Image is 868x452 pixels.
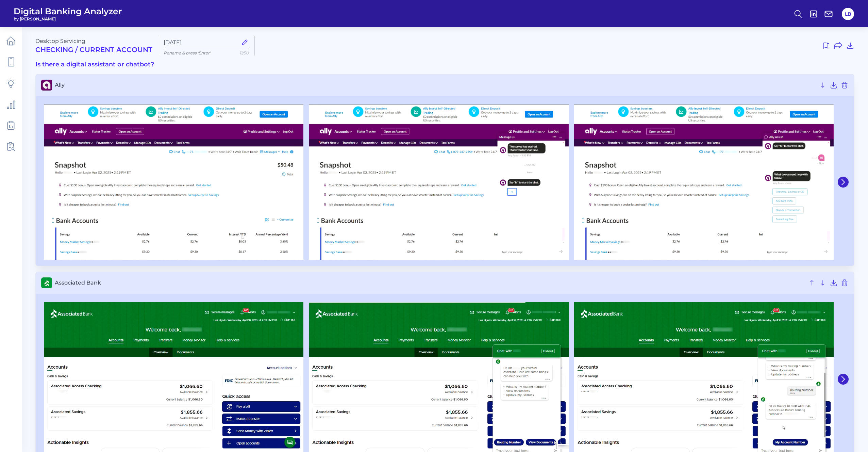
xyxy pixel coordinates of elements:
div: Desktop Servicing [35,38,152,54]
span: 11/50 [239,50,249,55]
h3: Is there a digital assistant or chatbot? [35,61,854,68]
img: Ally [309,104,568,260]
span: Ally [55,82,816,88]
h2: Checking / Current Account [35,46,152,54]
span: Digital Banking Analyzer [14,6,122,16]
img: Ally [574,104,834,260]
button: LB [842,8,854,20]
span: Associated Bank [55,279,805,286]
img: Ally [44,104,303,260]
span: by [PERSON_NAME] [14,16,122,21]
p: Rename & press 'Enter' [164,50,249,55]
